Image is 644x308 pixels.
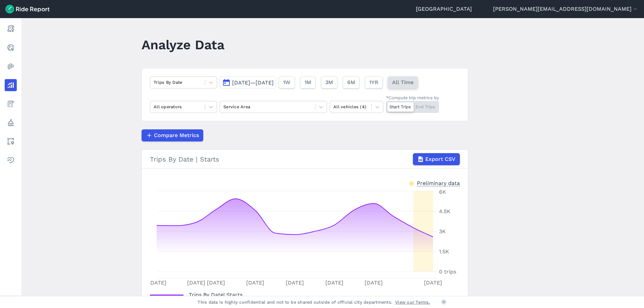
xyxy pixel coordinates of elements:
[347,78,355,86] span: 6M
[365,76,383,88] button: 1YR
[232,79,274,86] span: [DATE]—[DATE]
[439,248,449,255] tspan: 1.5K
[343,76,360,88] button: 6M
[439,268,456,275] tspan: 0 trips
[189,292,243,298] span: | Starts
[416,5,472,13] a: [GEOGRAPHIC_DATA]
[325,78,333,86] span: 3M
[395,299,430,305] a: View our Terms.
[5,154,17,166] a: Health
[321,76,337,88] button: 3M
[246,280,264,286] tspan: [DATE]
[154,131,199,139] span: Compare Metrics
[424,280,442,286] tspan: [DATE]
[286,280,304,286] tspan: [DATE]
[5,98,17,110] a: Fees
[5,135,17,147] a: Areas
[142,36,224,54] h1: Analyze Data
[5,42,17,54] a: Realtime
[5,5,50,13] img: Ride Report
[493,5,639,13] button: [PERSON_NAME][EMAIL_ADDRESS][DOMAIN_NAME]
[279,76,295,88] button: 1W
[417,179,460,186] div: Preliminary data
[207,280,225,286] tspan: [DATE]
[439,208,450,214] tspan: 4.5K
[365,280,383,286] tspan: [DATE]
[388,76,418,88] button: All Time
[5,79,17,91] a: Analyze
[439,189,446,195] tspan: 6K
[220,76,276,88] button: [DATE]—[DATE]
[386,95,439,101] div: *Compute trip metrics by
[142,129,203,141] button: Compare Metrics
[369,78,378,86] span: 1YR
[325,280,343,286] tspan: [DATE]
[413,153,460,165] button: Export CSV
[5,117,17,129] a: Policy
[148,280,166,286] tspan: [DATE]
[150,153,460,165] div: Trips By Date | Starts
[300,76,316,88] button: 1M
[187,280,205,286] tspan: [DATE]
[283,78,290,86] span: 1W
[5,60,17,72] a: Heatmaps
[305,78,311,86] span: 1M
[425,155,455,163] span: Export CSV
[439,228,446,235] tspan: 3K
[392,78,414,86] span: All Time
[189,290,223,299] span: Trips By Date
[5,23,17,35] a: Report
